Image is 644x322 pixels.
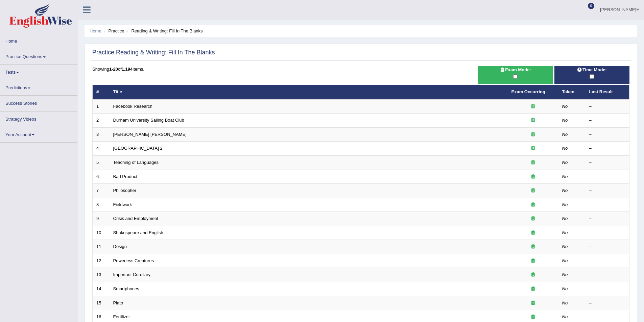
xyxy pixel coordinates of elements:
div: – [589,300,626,306]
td: 3 [93,127,110,142]
th: # [93,85,110,99]
a: Teaching of Languages [113,160,159,165]
h2: Practice Reading & Writing: Fill In The Blanks [92,49,215,56]
div: – [589,174,626,180]
div: Exam occurring question [511,103,555,110]
div: Exam occurring question [511,300,555,306]
em: No [562,314,568,319]
div: – [589,258,626,264]
div: – [589,202,626,208]
div: – [589,145,626,152]
em: No [562,272,568,277]
td: 14 [93,282,110,296]
a: Smartphones [113,286,139,291]
span: Exam Mode: [497,66,533,73]
td: 11 [93,240,110,254]
div: Exam occurring question [511,286,555,292]
a: Philosopher [113,188,137,193]
a: Facebook Research [113,104,152,109]
div: Exam occurring question [511,230,555,236]
em: No [562,146,568,151]
td: 9 [93,212,110,226]
div: – [589,286,626,292]
li: Practice [102,28,124,34]
a: Home [0,33,77,47]
em: No [562,104,568,109]
span: Time Mode: [574,66,610,73]
em: No [562,216,568,221]
a: Fieldwork [113,202,132,207]
em: No [562,132,568,137]
td: 4 [93,142,110,156]
a: Design [113,244,127,249]
div: Showing of items. [92,66,629,72]
div: Exam occurring question [511,216,555,222]
div: Exam occurring question [511,314,555,320]
em: No [562,286,568,291]
a: Your Account [0,127,77,140]
div: Exam occurring question [511,188,555,194]
div: – [589,131,626,138]
th: Taken [558,85,586,99]
td: 8 [93,198,110,212]
div: Exam occurring question [511,159,555,166]
em: No [562,174,568,179]
div: – [589,159,626,166]
a: Strategy Videos [0,112,77,125]
th: Last Result [586,85,629,99]
td: 6 [93,170,110,184]
td: 12 [93,254,110,268]
div: – [589,216,626,222]
b: 1,194 [122,67,133,72]
em: No [562,244,568,249]
a: Success Stories [0,96,77,109]
a: Important Corollary [113,272,151,277]
div: – [589,230,626,236]
a: Shakespeare and English [113,230,163,235]
em: No [562,202,568,207]
div: Exam occurring question [511,272,555,278]
em: No [562,188,568,193]
a: Exam Occurring [511,89,545,94]
td: 5 [93,155,110,170]
a: Practice Questions [0,49,77,62]
div: Exam occurring question [511,145,555,152]
span: 0 [588,3,595,9]
a: [PERSON_NAME] [PERSON_NAME] [113,132,187,137]
a: Powerless Creatures [113,258,154,263]
em: No [562,300,568,305]
div: – [589,117,626,124]
a: Crisis and Employment [113,216,159,221]
b: 1-20 [109,67,118,72]
div: Exam occurring question [511,202,555,208]
em: No [562,118,568,123]
a: [GEOGRAPHIC_DATA] 2 [113,146,163,151]
a: Plato [113,300,123,305]
th: Title [110,85,508,99]
div: Show exams occurring in exams [478,66,553,84]
td: 10 [93,226,110,240]
td: 2 [93,114,110,128]
a: Home [90,28,101,33]
a: Fertilizer [113,314,130,319]
div: – [589,103,626,110]
div: – [589,244,626,250]
td: 15 [93,296,110,310]
td: 1 [93,99,110,114]
div: Exam occurring question [511,174,555,180]
a: Bad Product [113,174,138,179]
a: Predictions [0,80,77,93]
div: – [589,272,626,278]
em: No [562,160,568,165]
a: Tests [0,65,77,78]
div: Exam occurring question [511,117,555,124]
li: Reading & Writing: Fill In The Blanks [125,28,202,34]
a: Durham University Sailing Boat Club [113,118,184,123]
div: – [589,314,626,320]
div: Exam occurring question [511,258,555,264]
div: Exam occurring question [511,244,555,250]
td: 13 [93,268,110,282]
td: 7 [93,184,110,198]
em: No [562,230,568,235]
div: Exam occurring question [511,131,555,138]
